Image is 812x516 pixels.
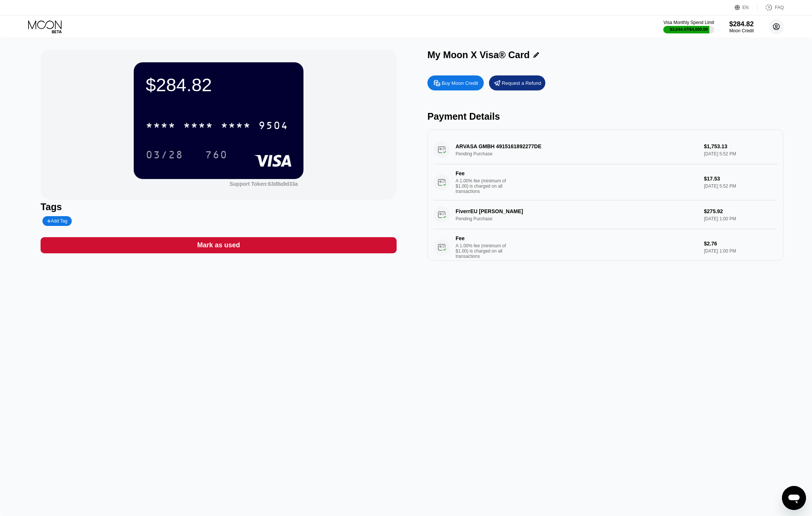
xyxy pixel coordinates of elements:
[229,181,298,187] div: Support Token:63d8a9d33a
[199,145,233,164] div: 760
[456,235,508,241] div: Fee
[456,170,508,176] div: Fee
[743,5,749,10] div: EN
[146,150,183,162] div: 03/28
[704,248,777,254] div: [DATE] 1:00 PM
[704,241,777,247] div: $2.76
[433,229,777,265] div: FeeA 1.00% fee (minimum of $1.00) is charged on all transactions$2.76[DATE] 1:00 PM
[782,486,806,510] iframe: Schaltfläche zum Öffnen des Messaging-Fensters
[433,164,777,200] div: FeeA 1.00% fee (minimum of $1.00) is charged on all transactions$17.53[DATE] 5:52 PM
[670,27,708,32] div: $3,644.47 / $4,000.00
[229,181,298,187] div: Support Token: 63d8a9d33a
[42,216,72,226] div: Add Tag
[735,4,758,11] div: EN
[427,111,783,122] div: Payment Details
[775,5,784,10] div: FAQ
[41,237,397,253] div: Mark as used
[758,4,784,11] div: FAQ
[502,80,541,86] div: Request a Refund
[197,241,240,250] div: Mark as used
[489,75,545,90] div: Request a Refund
[258,120,288,132] div: 9504
[663,20,714,25] div: Visa Monthly Spend Limit
[47,218,67,224] div: Add Tag
[456,178,512,194] div: A 1.00% fee (minimum of $1.00) is charged on all transactions
[704,184,777,189] div: [DATE] 5:52 PM
[663,20,714,33] div: Visa Monthly Spend Limit$3,644.47/$4,000.00
[146,74,291,95] div: $284.82
[205,150,228,162] div: 760
[729,20,754,33] div: $284.82Moon Credit
[729,20,754,28] div: $284.82
[456,243,512,259] div: A 1.00% fee (minimum of $1.00) is charged on all transactions
[704,176,777,182] div: $17.53
[427,75,484,90] div: Buy Moon Credit
[442,80,478,86] div: Buy Moon Credit
[729,28,754,33] div: Moon Credit
[140,145,189,164] div: 03/28
[41,202,397,212] div: Tags
[427,50,530,60] div: My Moon X Visa® Card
